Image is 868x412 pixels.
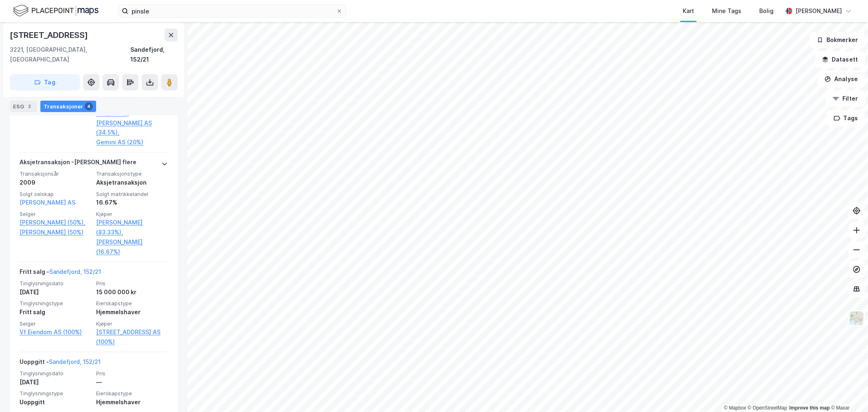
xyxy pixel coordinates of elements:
div: Transaksjoner [40,101,96,112]
div: Uoppgitt - [20,357,101,370]
button: Filter [826,90,865,107]
img: Z [849,311,864,326]
a: Mapbox [724,405,746,411]
a: [PERSON_NAME] (83.33%), [96,218,168,237]
div: Bolig [759,6,774,16]
span: Selger [20,320,91,327]
a: Gemini AS (20%) [96,137,168,147]
span: Tinglysningstype [20,390,91,397]
div: Sandefjord, 152/21 [130,45,178,64]
a: [STREET_ADDRESS] AS (100%) [96,327,168,347]
span: Transaksjonsår [20,170,91,177]
span: Eierskapstype [96,390,168,397]
span: Kjøper [96,211,168,218]
button: Analyse [817,71,865,87]
span: Solgt matrikkelandel [96,191,168,198]
div: Kontrollprogram for chat [827,373,868,412]
div: [DATE] [20,287,91,297]
div: ESG [10,101,37,112]
div: 2009 [20,178,91,187]
div: Hjemmelshaver [96,307,168,317]
div: [PERSON_NAME] [795,6,842,16]
div: 2 [26,102,34,110]
span: Tinglysningsdato [20,280,91,287]
div: Uoppgitt [20,397,91,407]
div: Mine Tags [712,6,741,16]
div: Aksjetransaksjon - [PERSON_NAME] flere [20,157,136,170]
a: Vf Eiendom AS (100%) [20,327,91,337]
div: 15 000 000 kr [96,287,168,297]
div: [DATE] [20,377,91,387]
div: — [96,377,168,387]
a: [PERSON_NAME] AS (34.5%), [96,118,168,138]
span: Solgt selskap [20,191,91,198]
div: Kart [683,6,694,16]
button: Datasett [815,51,865,68]
button: Bokmerker [810,32,865,48]
div: 16.67% [96,198,168,207]
span: Eierskapstype [96,300,168,307]
img: logo.f888ab2527a4732fd821a326f86c7f29.svg [13,4,99,18]
button: Tag [10,74,80,90]
span: Pris [96,280,168,287]
a: [PERSON_NAME] (50%), [20,218,91,227]
div: Fritt salg [20,307,91,317]
span: Transaksjonstype [96,170,168,177]
input: Søk på adresse, matrikkel, gårdeiere, leietakere eller personer [128,5,336,17]
div: [STREET_ADDRESS] [10,29,90,42]
a: Sandefjord, 152/21 [49,268,101,275]
a: [PERSON_NAME] AS [20,199,75,206]
button: Tags [827,110,865,126]
span: Selger [20,211,91,218]
a: [PERSON_NAME] (50%) [20,227,91,237]
iframe: Chat Widget [827,373,868,412]
a: [PERSON_NAME] (16.67%) [96,237,168,257]
span: Tinglysningstype [20,300,91,307]
div: Aksjetransaksjon [96,178,168,187]
div: 4 [85,102,93,110]
a: OpenStreetMap [748,405,787,411]
div: Fritt salg - [20,267,101,280]
div: 3221, [GEOGRAPHIC_DATA], [GEOGRAPHIC_DATA] [10,45,130,64]
span: Kjøper [96,320,168,327]
span: Tinglysningsdato [20,370,91,377]
a: Sandefjord, 152/21 [49,358,101,365]
a: Improve this map [789,405,830,411]
div: Hjemmelshaver [96,397,168,407]
span: Pris [96,370,168,377]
